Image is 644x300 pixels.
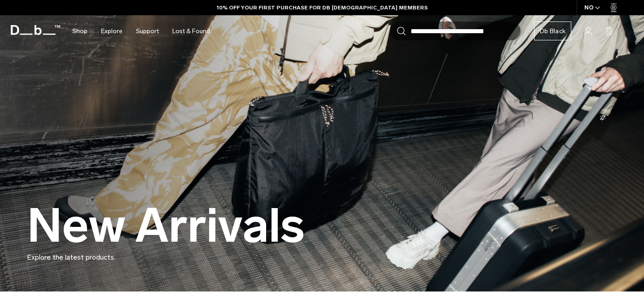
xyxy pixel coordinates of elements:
a: Support [136,15,159,47]
nav: Main Navigation [66,15,217,47]
a: Lost & Found [172,15,210,47]
a: Db Black [534,22,571,40]
p: Explore the latest products. [27,252,617,263]
a: 10% OFF YOUR FIRST PURCHASE FOR DB [DEMOGRAPHIC_DATA] MEMBERS [217,4,428,12]
h1: New Arrivals [27,200,305,252]
a: Explore [101,15,123,47]
a: Shop [72,15,88,47]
